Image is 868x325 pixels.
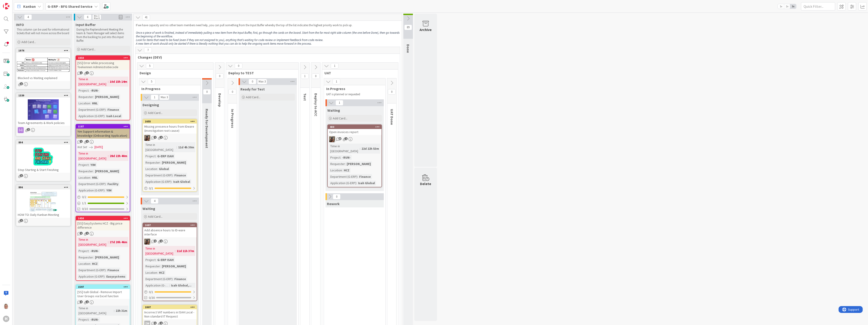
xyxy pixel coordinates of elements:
[82,195,86,199] span: 0 / 2
[86,232,89,235] span: 2
[303,93,307,101] span: Test
[144,135,150,141] img: VK
[145,306,197,309] div: 1807
[343,168,351,173] div: HCZ
[86,140,89,143] span: 1
[155,154,156,159] span: :
[157,270,158,275] span: :
[801,2,835,10] input: Quick Filter...
[82,206,88,211] span: 0/10
[328,129,382,135] div: Open invoices report
[339,137,341,140] span: 13
[170,283,193,288] div: Isah Global,...
[161,96,168,98] div: Max 3
[77,169,93,174] div: Requester
[160,264,161,269] span: :
[18,186,70,189] div: 896
[358,174,372,179] div: Finance
[77,274,104,279] div: Application (G-ERP)
[144,264,160,269] div: Requester
[160,240,163,242] span: 2
[76,56,130,60] div: 1850
[105,113,122,119] div: Isah Local
[148,111,163,115] span: Add Card...
[156,257,175,262] div: G-ERP ISAH
[143,305,197,319] div: 1807Incorrect VAT numbers in ISAH Local - Non standard IT Request
[76,129,130,139] div: Yim Support information & knowledge (Onboarding Application)
[151,198,158,204] span: 4
[228,71,293,75] span: Deploy to TEST
[784,4,790,9] span: 2x
[158,270,166,275] div: HCZ
[76,285,130,299] div: 1597[SS] Isah Global - Remove Import User Groups via Excel function
[331,63,339,69] span: 1
[144,142,176,152] div: Time in [GEOGRAPHIC_DATA]
[176,248,195,253] div: 11d 11h 37m
[89,88,100,93] div: -RUN-
[173,276,187,281] div: Finance
[104,188,105,193] span: :
[360,146,380,151] div: 22d 22h 53m
[81,47,96,51] span: Add Card...
[329,136,335,142] img: VK
[156,154,175,159] div: G-ERP ISAH
[18,94,70,97] div: 1339
[143,227,197,237] div: Add absence hours to ID-ware interface
[360,146,360,151] span: :
[346,161,372,166] div: [PERSON_NAME]
[3,316,9,322] div: H
[76,56,130,70] div: 1850[SS] Error while processing Toekennen Administratiecode
[106,268,106,273] span: :
[77,188,104,193] div: Application (G-ERP)
[16,140,70,173] div: 894Stop Starting & Start Finishing
[77,94,93,99] div: Requester
[154,240,157,242] span: 9
[218,93,222,107] span: Develop
[77,113,104,119] div: Application (G-ERP)
[143,103,159,107] span: Designing
[16,93,70,126] div: 1339Team Agreements & Work policies
[404,25,412,30] span: 89
[144,246,175,256] div: Time in [GEOGRAPHIC_DATA]
[158,166,170,171] div: Global
[89,162,89,167] span: :
[105,274,127,279] div: Easysystems
[144,179,171,184] div: Application (G-ERP)
[16,212,70,218] div: HOW TO: Daily Kanban Meeting
[143,289,197,295] div: 0/1
[3,3,9,9] img: Visit kanbanzone.com
[16,75,70,81] div: Blocked vs Waiting explained
[143,119,197,124] div: 1655
[77,175,90,180] div: Location
[173,173,173,178] span: :
[77,77,108,87] div: Time in [GEOGRAPHIC_DATA]
[94,145,103,150] span: [DATE]
[78,56,130,59] div: 1850
[328,125,382,129] div: 480
[143,186,197,191] div: 0/1
[142,15,150,20] span: 41
[93,94,94,99] span: :
[76,22,96,27] span: Input Buffer
[89,88,89,93] span: :
[173,173,187,178] div: Finance
[173,276,173,281] span: :
[144,154,155,159] div: Project
[16,22,24,27] span: INFO
[136,31,400,38] em: Once a piece of work is finished, instead of immediately pulling a new item from the Input Buffer...
[16,185,70,189] div: 896
[106,268,120,273] div: Finance
[86,71,89,74] span: 3
[76,200,130,206] div: 1/1
[17,28,70,35] p: This column can be used for informational tickets that will not move across the board
[345,161,346,166] span: :
[138,55,394,59] span: Changes (DEV)
[333,194,341,199] span: 0
[143,223,197,227] div: 1687
[76,216,130,220] div: 1450
[108,153,109,158] span: :
[328,136,382,142] div: VK
[76,60,130,70] div: [SS] Error while processing Toekennen Administratiecode
[175,248,176,253] span: :
[336,100,343,106] span: 1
